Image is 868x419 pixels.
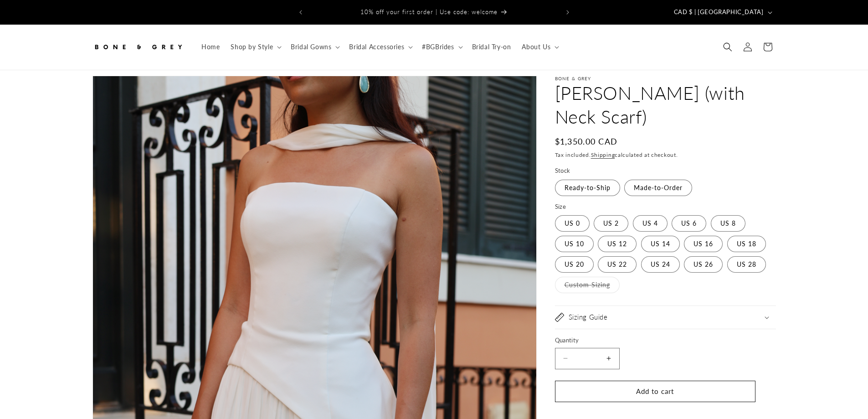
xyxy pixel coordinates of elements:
[684,236,723,252] label: US 16
[555,336,755,345] label: Quantity
[416,37,466,57] summary: #BGBrides
[718,37,738,57] summary: Search
[569,313,608,322] h2: Sizing Guide
[711,215,745,232] label: US 8
[555,256,594,273] label: US 20
[225,37,285,57] summary: Shop by Style
[360,8,498,16] span: 10% off your first order | Use code: welcome
[727,256,766,273] label: US 28
[291,4,311,21] button: Previous announcement
[633,215,668,232] label: US 4
[624,180,692,196] label: Made-to-Order
[674,8,764,17] span: CAD $ | [GEOGRAPHIC_DATA]
[516,37,563,57] summary: About Us
[668,4,776,21] button: CAD $ | [GEOGRAPHIC_DATA]
[598,256,637,273] label: US 22
[555,81,776,129] h1: [PERSON_NAME] (with Neck Scarf)
[555,236,594,252] label: US 10
[598,236,637,252] label: US 12
[591,151,615,158] a: Shipping
[641,256,680,273] label: US 24
[467,37,517,57] a: Bridal Try-on
[672,215,706,232] label: US 6
[285,37,344,57] summary: Bridal Gowns
[555,381,755,402] button: Add to cart
[555,306,776,329] summary: Sizing Guide
[472,43,511,51] span: Bridal Try-on
[92,37,184,57] img: Bone and Grey Bridal
[558,4,578,21] button: Next announcement
[201,43,220,51] span: Home
[684,256,723,273] label: US 26
[727,236,766,252] label: US 18
[231,43,273,51] span: Shop by Style
[555,135,618,148] span: $1,350.00 CAD
[349,43,404,51] span: Bridal Accessories
[522,43,550,51] span: About Us
[555,150,776,160] div: Tax included. calculated at checkout.
[422,43,454,51] span: #BGBrides
[555,202,567,212] legend: Size
[344,37,416,57] summary: Bridal Accessories
[594,215,628,232] label: US 2
[291,43,331,51] span: Bridal Gowns
[89,34,187,61] a: Bone and Grey Bridal
[196,37,225,57] a: Home
[555,180,620,196] label: Ready-to-Ship
[555,215,590,232] label: US 0
[555,166,571,176] legend: Stock
[641,236,680,252] label: US 14
[555,76,776,81] p: Bone & Grey
[555,277,620,293] label: Custom Sizing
